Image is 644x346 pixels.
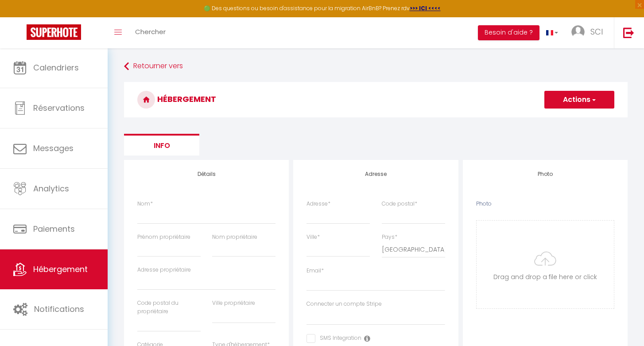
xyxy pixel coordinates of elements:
h3: HÉBERGEMENT [124,82,628,117]
label: Connecter un compte Stripe [306,300,382,308]
span: Calendriers [33,62,79,73]
a: Retourner vers [124,58,628,74]
span: Notifications [34,303,84,315]
button: Actions [544,91,614,109]
label: Pays [382,233,397,241]
button: Besoin d'aide ? [478,25,539,40]
label: Ville propriétaire [212,299,255,307]
label: Nom propriétaire [212,233,257,241]
a: ... SCI [565,17,614,48]
span: Hébergement [33,264,88,275]
h4: Adresse [306,171,445,177]
img: Super Booking [27,24,81,40]
label: Photo [476,200,492,208]
h4: Détails [137,171,275,177]
label: Adresse [306,200,330,208]
h4: Photo [476,171,614,177]
img: ... [571,25,585,39]
img: logout [623,27,634,38]
a: Chercher [128,17,172,48]
span: SCI [590,26,603,37]
span: Analytics [33,183,69,194]
label: Nom [137,200,153,208]
li: Info [124,134,199,156]
label: Prénom propriétaire [137,233,190,241]
label: Code postal [382,200,417,208]
label: Code postal du propriétaire [137,299,201,316]
span: Chercher [135,27,166,36]
a: >>> ICI <<<< [410,4,441,12]
label: Ville [306,233,320,241]
label: Adresse propriétaire [137,266,191,274]
label: Email [306,267,324,275]
span: Messages [33,143,74,154]
span: Réservations [33,102,85,113]
span: Paiements [33,223,75,234]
